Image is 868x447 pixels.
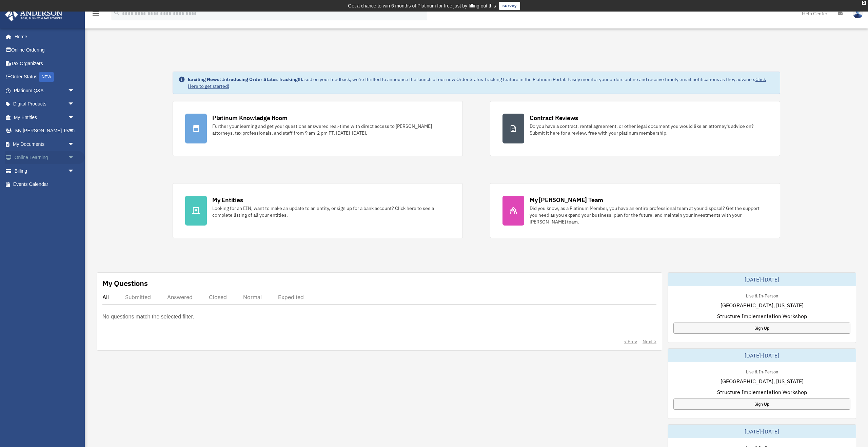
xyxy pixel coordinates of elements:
[243,294,262,300] div: Normal
[68,164,81,178] span: arrow_drop_down
[212,196,243,204] div: My Entities
[717,388,807,396] span: Structure Implementation Workshop
[68,97,81,111] span: arrow_drop_down
[721,377,804,385] span: [GEOGRAPHIC_DATA], [US_STATE]
[5,30,81,43] a: Home
[668,273,856,286] div: [DATE]-[DATE]
[717,312,807,320] span: Structure Implementation Workshop
[348,2,496,10] div: Get a chance to win 6 months of Platinum for free just by filling out this
[68,111,81,124] span: arrow_drop_down
[173,101,463,156] a: Platinum Knowledge Room Further your learning and get your questions answered real-time with dire...
[721,301,804,309] span: [GEOGRAPHIC_DATA], [US_STATE]
[5,137,85,151] a: My Documentsarrow_drop_down
[741,368,784,375] div: Live & In-Person
[102,312,194,322] p: No questions match the selected filter.
[673,323,850,334] a: Sign Up
[499,2,520,10] a: survey
[5,111,85,124] a: My Entitiesarrow_drop_down
[741,292,784,299] div: Live & In-Person
[5,57,85,70] a: Tax Organizers
[668,349,856,362] div: [DATE]-[DATE]
[862,1,866,5] div: close
[853,8,863,18] img: User Pic
[278,294,304,300] div: Expedited
[173,183,463,238] a: My Entities Looking for an EIN, want to make an update to an entity, or sign up for a bank accoun...
[212,205,450,218] div: Looking for an EIN, want to make an update to an entity, or sign up for a bank account? Click her...
[188,76,774,90] div: Based on your feedback, we're thrilled to announce the launch of our new Order Status Tracking fe...
[125,294,151,300] div: Submitted
[113,9,121,17] i: search
[92,9,100,18] i: menu
[167,294,193,300] div: Answered
[490,183,780,238] a: My [PERSON_NAME] Team Did you know, as a Platinum Member, you have an entire professional team at...
[5,43,85,57] a: Online Ordering
[530,196,603,204] div: My [PERSON_NAME] Team
[188,76,299,82] strong: Exciting News: Introducing Order Status Tracking!
[39,72,54,82] div: NEW
[5,151,85,164] a: Online Learningarrow_drop_down
[490,101,780,156] a: Contract Reviews Do you have a contract, rental agreement, or other legal document you would like...
[102,278,148,288] div: My Questions
[5,97,85,111] a: Digital Productsarrow_drop_down
[5,178,85,191] a: Events Calendar
[92,12,100,18] a: menu
[530,114,578,122] div: Contract Reviews
[68,84,81,98] span: arrow_drop_down
[5,84,85,97] a: Platinum Q&Aarrow_drop_down
[5,164,85,178] a: Billingarrow_drop_down
[3,8,64,21] img: Anderson Advisors Platinum Portal
[188,76,766,89] a: Click Here to get started!
[209,294,227,300] div: Closed
[68,124,81,138] span: arrow_drop_down
[102,294,109,300] div: All
[68,151,81,165] span: arrow_drop_down
[530,205,768,225] div: Did you know, as a Platinum Member, you have an entire professional team at your disposal? Get th...
[212,123,450,136] div: Further your learning and get your questions answered real-time with direct access to [PERSON_NAM...
[673,399,850,410] a: Sign Up
[5,70,85,84] a: Order StatusNEW
[5,124,85,138] a: My [PERSON_NAME] Teamarrow_drop_down
[668,425,856,438] div: [DATE]-[DATE]
[212,114,288,122] div: Platinum Knowledge Room
[68,137,81,151] span: arrow_drop_down
[530,123,768,136] div: Do you have a contract, rental agreement, or other legal document you would like an attorney's ad...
